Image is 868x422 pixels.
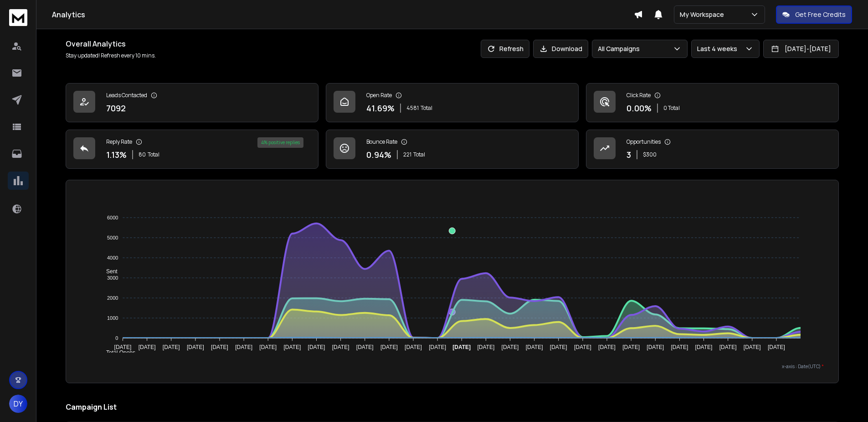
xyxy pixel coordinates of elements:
a: Opportunities3$300 [586,130,839,169]
tspan: [DATE] [502,344,519,350]
button: Download [533,40,588,58]
tspan: 3000 [107,275,118,281]
p: 41.69 % [366,102,395,115]
tspan: [DATE] [671,344,688,350]
tspan: [DATE] [744,344,761,350]
button: DY [9,395,27,413]
tspan: [DATE] [429,344,446,350]
tspan: [DATE] [695,344,713,350]
p: Leads Contacted [106,92,147,99]
p: 1.13 % [106,148,127,161]
p: Download [552,44,582,53]
tspan: [DATE] [187,344,204,350]
p: Reply Rate [106,138,132,146]
tspan: 4000 [107,255,118,260]
p: All Campaigns [598,44,643,53]
tspan: [DATE] [405,344,422,350]
p: Get Free Credits [795,10,846,19]
tspan: [DATE] [574,344,591,350]
tspan: [DATE] [598,344,616,350]
span: 221 [403,151,411,158]
tspan: 6000 [107,215,118,220]
p: 0 Total [663,104,680,112]
tspan: [DATE] [259,344,277,350]
span: Sent [99,268,118,275]
tspan: [DATE] [550,344,567,350]
p: Stay updated! Refresh every 10 mins. [66,52,156,59]
span: Total [413,151,425,158]
a: Reply Rate1.13%80Total4% positive replies [66,130,318,169]
span: Total [148,151,159,158]
tspan: [DATE] [719,344,737,350]
a: Open Rate41.69%4581Total [326,83,579,122]
tspan: 5000 [107,235,118,240]
span: 80 [139,151,146,158]
tspan: [DATE] [163,344,180,350]
p: My Workspace [680,10,728,19]
button: Refresh [481,40,529,58]
p: 7092 [106,102,126,115]
p: 0.00 % [627,102,652,115]
tspan: [DATE] [332,344,349,350]
tspan: [DATE] [380,344,398,350]
p: x-axis : Date(UTC) [81,363,824,370]
tspan: [DATE] [768,344,785,350]
button: Get Free Credits [776,5,852,24]
div: 4 % positive replies [257,137,303,148]
p: Refresh [499,44,524,53]
p: Last 4 weeks [697,44,741,53]
tspan: 2000 [107,295,118,301]
tspan: [DATE] [526,344,543,350]
h1: Analytics [52,9,634,20]
p: $ 300 [643,151,657,158]
tspan: [DATE] [356,344,374,350]
a: Bounce Rate0.94%221Total [326,130,579,169]
tspan: 1000 [107,315,118,321]
tspan: [DATE] [647,344,664,350]
span: Total [421,104,432,112]
tspan: [DATE] [477,344,494,350]
tspan: [DATE] [308,344,325,350]
tspan: 0 [115,335,118,341]
button: [DATE]-[DATE] [763,40,839,58]
tspan: [DATE] [139,344,156,350]
tspan: [DATE] [452,344,471,350]
p: 0.94 % [366,148,391,161]
p: 3 [627,148,631,161]
h2: Campaign List [66,401,839,412]
tspan: [DATE] [622,344,640,350]
img: logo [9,9,27,26]
p: Click Rate [627,92,651,99]
tspan: [DATE] [211,344,228,350]
p: Open Rate [366,92,392,99]
span: Total Opens [99,349,135,356]
h1: Overall Analytics [66,38,156,49]
a: Click Rate0.00%0 Total [586,83,839,122]
tspan: [DATE] [114,344,131,350]
a: Leads Contacted7092 [66,83,318,122]
p: Opportunities [627,138,661,146]
tspan: [DATE] [283,344,301,350]
p: Bounce Rate [366,138,397,146]
span: 4581 [406,104,419,112]
tspan: [DATE] [235,344,252,350]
